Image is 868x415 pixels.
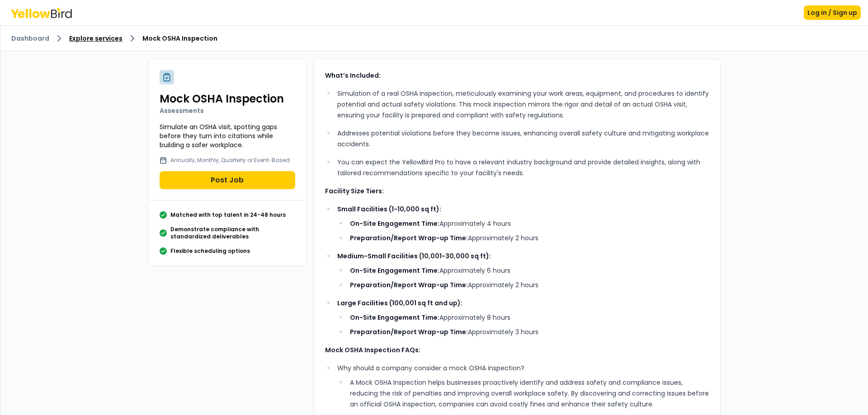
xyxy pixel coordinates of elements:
[160,92,295,106] h2: Mock OSHA Inspection
[325,345,420,354] strong: Mock OSHA Inspection FAQs:
[350,313,439,322] strong: On-Site Engagement Time:
[160,171,295,189] button: Post Job
[350,219,439,228] strong: On-Site Engagement Time:
[337,298,462,308] strong: Large Facilities (100,001 sq ft and up):
[160,122,295,149] p: Simulate an OSHA visit, spotting gaps before they turn into citations while building a safer work...
[170,226,295,240] p: Demonstrate compliance with standardized deliverables
[350,233,709,243] p: Approximately 2 hours
[350,312,709,323] p: Approximately 8 hours
[350,327,468,336] strong: Preparation/Report Wrap-up Time:
[337,88,709,121] p: Simulation of a real OSHA inspection, meticulously examining your work areas, equipment, and proc...
[350,280,468,289] strong: Preparation/Report Wrap-up Time:
[325,71,381,80] strong: What’s Included:
[160,106,295,115] p: Assessments
[142,34,217,43] span: Mock OSHA Inspection
[337,252,491,261] strong: Medium-Small Facilities (10,001-30,000 sq ft):
[337,157,709,178] p: You can expect the YellowBird Pro to have a relevant industry background and provide detailed ins...
[337,363,709,373] p: Why should a company consider a mock OSHA inspection?
[11,33,857,44] nav: breadcrumb
[11,34,49,43] a: Dashboard
[170,211,286,219] p: Matched with top talent in 24-48 hours
[350,265,709,276] p: Approximately 6 hours
[350,233,468,242] strong: Preparation/Report Wrap-up Time:
[350,326,709,337] p: Approximately 3 hours
[804,5,861,20] button: Log in / Sign up
[347,377,709,410] li: A Mock OSHA Inspection helps businesses proactively identify and address safety and compliance is...
[350,266,439,275] strong: On-Site Engagement Time:
[170,157,290,164] p: Annually, Monthly, Quarterly or Event-Based
[170,247,250,255] p: Flexible scheduling options
[350,218,709,229] p: Approximately 4 hours
[337,128,709,149] p: Addresses potential violations before they become issues, enhancing overall safety culture and mi...
[325,187,384,196] strong: Facility Size Tiers:
[350,280,709,290] p: Approximately 2 hours
[337,205,441,214] strong: Small Facilities (1-10,000 sq ft):
[69,34,123,43] a: Explore services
